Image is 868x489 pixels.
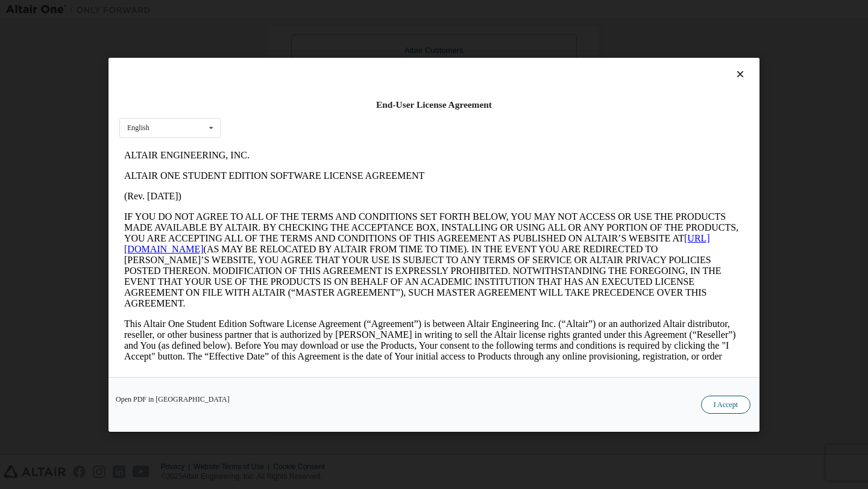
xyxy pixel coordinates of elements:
a: Open PDF in [GEOGRAPHIC_DATA] [116,395,230,402]
p: ALTAIR ENGINEERING, INC. [5,5,624,16]
div: End-User License Agreement [119,99,749,111]
p: (Rev. [DATE]) [5,46,624,57]
p: ALTAIR ONE STUDENT EDITION SOFTWARE LICENSE AGREEMENT [5,25,624,36]
p: IF YOU DO NOT AGREE TO ALL OF THE TERMS AND CONDITIONS SET FORTH BELOW, YOU MAY NOT ACCESS OR USE... [5,66,624,164]
a: [URL][DOMAIN_NAME] [5,88,591,109]
div: English [127,124,149,131]
p: This Altair One Student Edition Software License Agreement (“Agreement”) is between Altair Engine... [5,173,624,228]
button: I Accept [701,395,750,413]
